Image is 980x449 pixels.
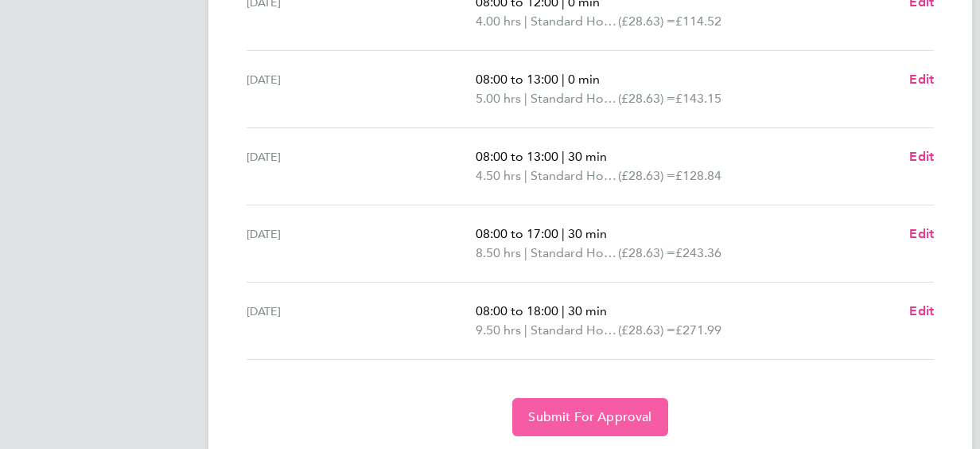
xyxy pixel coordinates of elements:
[909,72,934,87] span: Edit
[909,302,934,321] a: Edit
[247,70,476,108] div: [DATE]
[531,244,618,263] span: Standard Hourly
[524,245,527,260] span: |
[562,149,565,164] span: |
[476,303,558,318] span: 08:00 to 18:00
[528,409,651,425] span: Submit For Approval
[618,322,675,338] span: (£28.63) =
[562,72,565,87] span: |
[524,322,527,338] span: |
[568,72,600,87] span: 0 min
[476,91,521,106] span: 5.00 hrs
[909,147,934,166] a: Edit
[618,245,675,260] span: (£28.63) =
[562,303,565,318] span: |
[476,149,558,164] span: 08:00 to 13:00
[909,149,934,164] span: Edit
[675,168,721,183] span: £128.84
[618,168,675,183] span: (£28.63) =
[512,398,667,436] button: Submit For Approval
[476,168,521,183] span: 4.50 hrs
[524,14,527,29] span: |
[531,12,618,31] span: Standard Hourly
[531,166,618,185] span: Standard Hourly
[568,226,607,241] span: 30 min
[531,321,618,340] span: Standard Hourly
[675,322,721,338] span: £271.99
[524,91,527,106] span: |
[909,226,934,241] span: Edit
[909,70,934,89] a: Edit
[909,303,934,318] span: Edit
[909,224,934,244] a: Edit
[476,226,558,241] span: 08:00 to 17:00
[675,245,721,260] span: £243.36
[476,14,521,29] span: 4.00 hrs
[247,147,476,185] div: [DATE]
[247,302,476,340] div: [DATE]
[476,245,521,260] span: 8.50 hrs
[247,224,476,263] div: [DATE]
[476,322,521,338] span: 9.50 hrs
[524,168,527,183] span: |
[568,149,607,164] span: 30 min
[618,91,675,106] span: (£28.63) =
[675,91,721,106] span: £143.15
[568,303,607,318] span: 30 min
[562,226,565,241] span: |
[618,14,675,29] span: (£28.63) =
[675,14,721,29] span: £114.52
[476,72,558,87] span: 08:00 to 13:00
[531,89,618,108] span: Standard Hourly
